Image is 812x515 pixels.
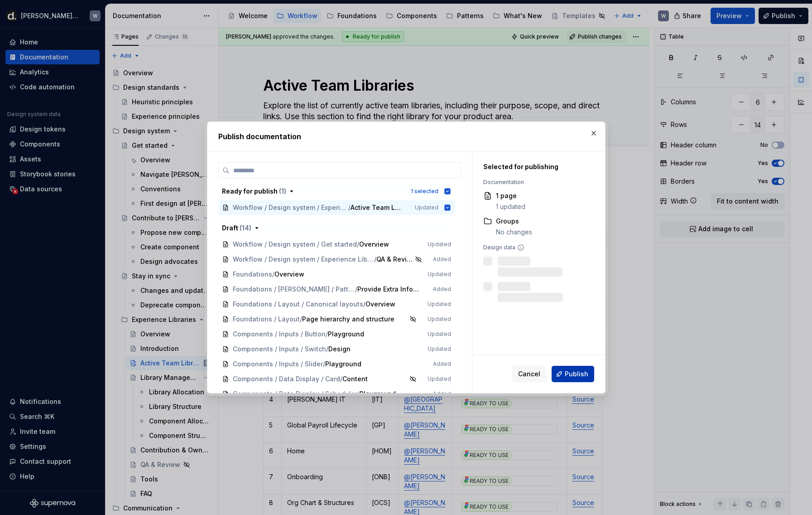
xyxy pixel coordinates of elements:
button: Ready for publish (1)1 selected [218,184,455,199]
span: / [348,203,351,212]
div: 1 updated [496,202,525,211]
button: Publish [552,366,594,382]
div: Selected for publishing [483,162,590,171]
span: Publish [565,369,588,379]
span: Active Team Libraries [351,203,402,212]
div: Design data [483,244,590,251]
div: Draft [222,223,251,233]
span: Cancel [518,369,540,379]
div: 1 selected [411,188,438,195]
span: Workflow / Design system / Experience Libraries [233,203,348,212]
div: Documentation [483,179,590,186]
span: ( 14 ) [240,224,251,232]
div: 1 page [496,191,525,200]
button: Cancel [512,366,546,382]
span: ( 1 ) [279,187,286,195]
div: Ready for publish [222,187,286,196]
h2: Publish documentation [218,131,594,142]
span: Updated [415,204,438,211]
button: Draft (14) [218,221,455,235]
div: Groups [496,217,532,226]
div: No changes [496,228,532,237]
